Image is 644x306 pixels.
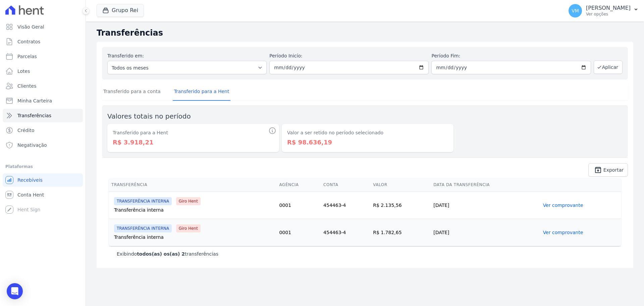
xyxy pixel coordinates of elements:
td: R$ 2.135,56 [370,191,431,219]
a: Lotes [3,64,83,78]
label: Valores totais no período [107,111,279,121]
span: Lotes [17,68,30,75]
span: Recebíveis [17,177,43,183]
a: Ver comprovante [543,230,583,235]
h2: Transferências [97,27,633,39]
p: Exibindo transferências [117,251,218,257]
td: [DATE] [431,191,540,219]
span: Giro Hent [176,224,201,232]
button: VM [PERSON_NAME] Ver opções [563,1,644,20]
span: Contratos [17,38,40,45]
label: Transferido em: [107,53,144,58]
a: Transferido para a Hent [173,83,231,101]
b: todos(as) os(as) 2 [137,251,185,257]
th: Agência [276,178,321,192]
div: Plataformas [5,163,80,171]
td: 0001 [276,219,321,246]
p: Ver opções [586,11,631,17]
label: Período Fim: [431,52,591,59]
div: Transferência interna [114,207,274,213]
span: Conta Hent [17,191,44,198]
a: Conta Hent [3,188,83,202]
button: Grupo Rei [97,4,144,17]
td: [DATE] [431,219,540,246]
a: Contratos [3,35,83,48]
div: Open Intercom Messenger [7,283,23,299]
td: 454463-4 [321,191,370,219]
button: Aplicar [594,60,623,74]
td: R$ 1.782,65 [370,219,431,246]
span: Exportar [603,168,624,172]
a: Parcelas [3,50,83,63]
a: Transferido para a conta [102,83,162,101]
span: Visão Geral [17,24,44,30]
span: Giro Hent [176,197,201,205]
span: Clientes [17,83,36,89]
a: Recebíveis [3,173,83,187]
a: Minha Carteira [3,94,83,107]
a: Crédito [3,124,83,137]
p: [PERSON_NAME] [586,5,631,11]
span: Negativação [17,142,47,148]
span: Crédito [17,127,35,134]
td: 0001 [276,191,321,219]
th: Data da Transferência [431,178,540,192]
a: Ver comprovante [543,203,583,208]
div: Transferência interna [114,234,274,241]
th: Valor [370,178,431,192]
span: TRANSFERÊNCIA INTERNA [114,224,172,232]
dt: Valor a ser retido no período selecionado [287,129,448,136]
span: Transferências [17,112,51,119]
a: unarchive Exportar [588,163,628,177]
span: TRANSFERÊNCIA INTERNA [114,197,172,205]
td: 454463-4 [321,219,370,246]
span: VM [572,8,579,13]
dd: R$ 3.918,21 [113,138,274,147]
th: Transferência [109,178,276,192]
th: Conta [321,178,370,192]
label: Período Inicío: [269,52,429,59]
dd: R$ 98.636,19 [287,138,448,147]
dt: Transferido para a Hent [113,129,274,136]
span: Parcelas [17,53,37,60]
span: Minha Carteira [17,97,52,104]
a: Clientes [3,79,83,93]
a: Visão Geral [3,20,83,34]
a: Transferências [3,109,83,122]
i: unarchive [594,166,602,174]
a: Negativação [3,138,83,152]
